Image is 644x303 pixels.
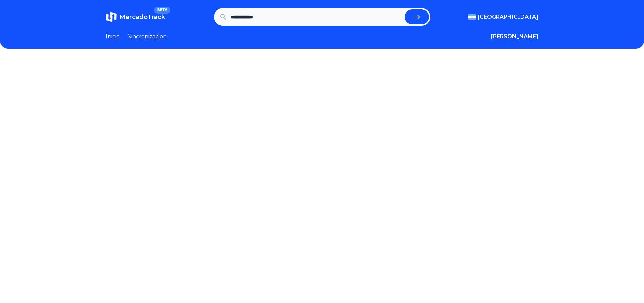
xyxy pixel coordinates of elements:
a: Inicio [106,32,120,41]
img: MercadoTrack [106,11,117,22]
span: BETA [154,7,170,14]
span: [GEOGRAPHIC_DATA] [478,13,539,21]
button: [PERSON_NAME] [491,32,539,41]
img: Argentina [468,14,476,20]
a: Sincronizacion [128,32,167,41]
span: MercadoTrack [119,13,165,21]
a: MercadoTrackBETA [106,11,165,22]
button: [GEOGRAPHIC_DATA] [468,13,539,21]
